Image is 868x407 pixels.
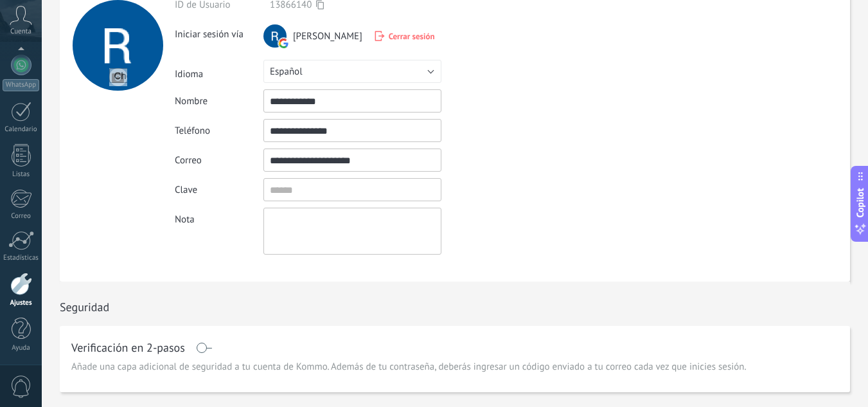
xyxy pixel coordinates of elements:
div: Correo [3,212,40,221]
div: Correo [175,154,263,167]
span: Añade una capa adicional de seguridad a tu cuenta de Kommo. Además de tu contraseña, deberás ingr... [71,361,747,374]
div: Idioma [175,63,263,80]
div: Nombre [175,95,263,107]
h1: Verificación en 2-pasos [71,343,185,353]
div: Iniciar sesión vía [175,23,263,41]
div: Ajustes [3,299,40,307]
div: WhatsApp [3,79,39,91]
div: Listas [3,170,40,179]
span: Cuenta [10,28,31,36]
span: [PERSON_NAME] [293,30,362,42]
div: Calendario [3,125,40,134]
div: Clave [175,184,263,196]
span: Español [270,66,303,78]
button: Español [263,60,441,83]
div: Ayuda [3,344,40,352]
h1: Seguridad [60,300,109,314]
span: Cerrar sesión [389,31,435,42]
span: Copilot [854,188,867,217]
div: Nota [175,208,263,226]
div: Teléfono [175,125,263,137]
div: Estadísticas [3,254,40,262]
